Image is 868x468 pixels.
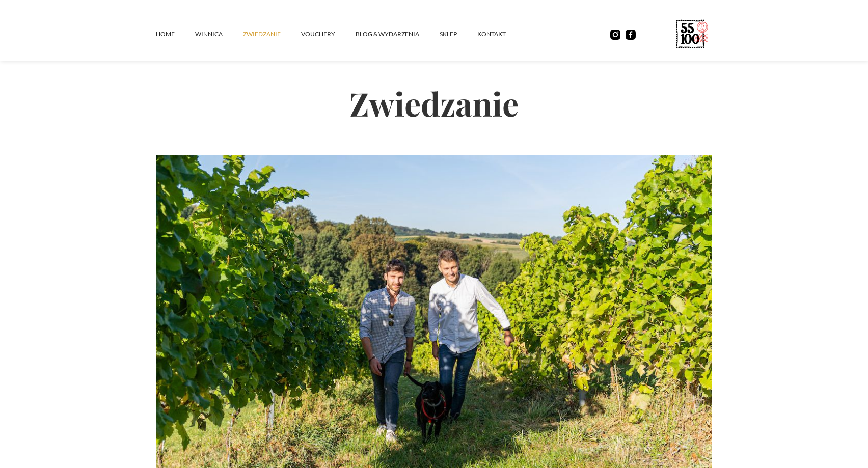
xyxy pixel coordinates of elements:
a: Blog & Wydarzenia [356,19,440,49]
a: vouchery [301,19,356,49]
a: winnica [195,19,243,49]
a: Home [156,19,195,49]
a: SKLEP [440,19,477,49]
a: kontakt [477,19,526,49]
a: ZWIEDZANIE [243,19,301,49]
